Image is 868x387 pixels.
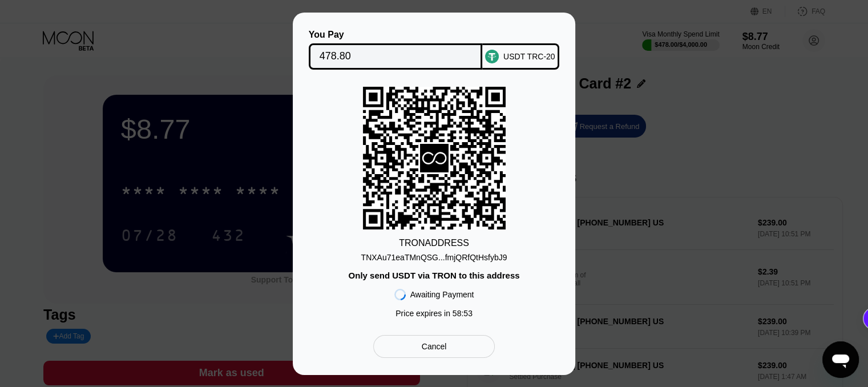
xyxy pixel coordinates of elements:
div: You Pay [309,30,483,40]
div: TNXAu71eaTMnQSG...fmjQRfQtHsfybJ9 [361,248,507,262]
div: Cancel [422,341,447,352]
div: Price expires in [395,309,473,318]
div: Cancel [373,335,495,358]
div: Only send USDT via TRON to this address [348,271,519,280]
div: USDT TRC-20 [503,52,555,61]
span: 58 : 53 [453,309,473,318]
div: TRON ADDRESS [399,238,469,248]
iframe: Button to launch messaging window [822,341,859,378]
div: You PayUSDT TRC-20 [310,30,558,70]
div: Awaiting Payment [410,290,474,299]
div: TNXAu71eaTMnQSG...fmjQRfQtHsfybJ9 [361,253,507,262]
